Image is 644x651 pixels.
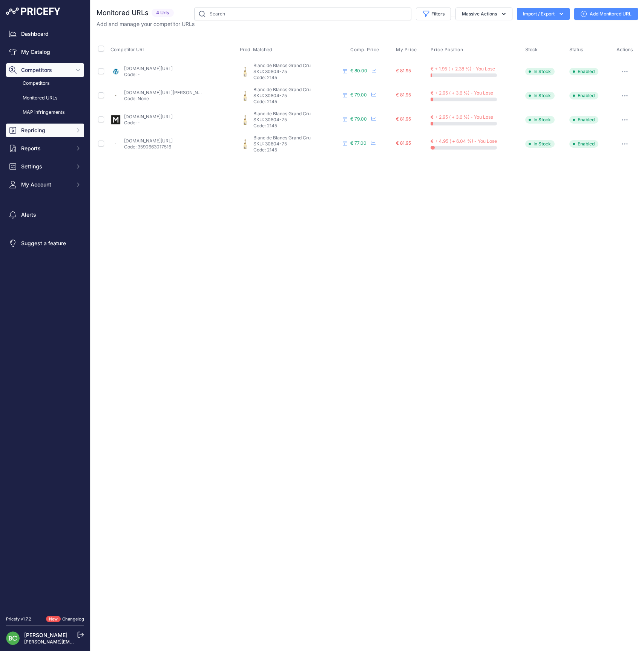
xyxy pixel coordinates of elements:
span: New [46,616,61,622]
button: Competitors [6,63,84,77]
p: Add and manage your competitor URLs [97,20,195,28]
p: SKU: 30804-75 [253,117,340,123]
span: € 77.00 [350,140,366,146]
span: Comp. Price [350,47,379,53]
span: Enabled [569,92,598,99]
button: Filters [416,8,451,20]
p: Code: 3590663017516 [124,144,173,150]
span: Enabled [569,68,598,75]
button: My Price [396,47,419,53]
span: Settings [21,163,71,170]
span: Blanc de Blancs Grand Cru [253,63,311,68]
button: Massive Actions [455,8,512,20]
span: € 81.95 [396,92,411,98]
p: Code: - [124,72,173,78]
a: Competitors [6,77,84,90]
span: My Price [396,47,417,53]
button: Repricing [6,124,84,137]
a: [DOMAIN_NAME][URL] [124,138,173,144]
button: Price Position [431,47,465,53]
span: € + 1.95 ( + 2.38 %) - You Lose [431,66,495,72]
span: € 81.95 [396,68,411,73]
span: € 81.95 [396,140,411,146]
span: Competitor URL [110,47,145,52]
img: Pricefy Logo [6,8,60,15]
p: Code: 2145 [253,123,340,129]
span: € + 4.95 ( + 6.04 %) - You Lose [431,138,497,144]
a: [DOMAIN_NAME][URL] [124,66,173,71]
span: Blanc de Blancs Grand Cru [253,111,311,116]
span: Status [569,47,583,52]
span: Stock [525,47,538,52]
span: Enabled [569,116,598,124]
span: Actions [616,47,633,52]
button: Comp. Price [350,47,381,53]
a: My Catalog [6,45,84,59]
h2: Monitored URLs [97,8,149,18]
a: Changelog [62,616,84,622]
span: Blanc de Blancs Grand Cru [253,135,311,141]
span: Competitors [21,66,71,74]
span: Reports [21,145,71,152]
span: € + 2.95 ( + 3.6 %) - You Lose [431,90,493,96]
a: Alerts [6,208,84,222]
span: Repricing [21,127,71,134]
span: In Stock [525,140,555,148]
a: [DOMAIN_NAME][URL][PERSON_NAME][PERSON_NAME] [124,90,246,95]
span: Blanc de Blancs Grand Cru [253,87,311,92]
a: [PERSON_NAME] [24,632,67,638]
span: € 81.95 [396,116,411,122]
p: SKU: 30804-75 [253,69,340,75]
span: € 80.00 [350,68,367,73]
p: Code: 2145 [253,99,340,105]
a: Suggest a feature [6,237,84,250]
div: Pricefy v1.7.2 [6,616,31,622]
span: € + 2.95 ( + 3.6 %) - You Lose [431,114,493,120]
p: SKU: 30804-75 [253,93,340,99]
span: In Stock [525,68,555,75]
p: Code: 2145 [253,147,340,153]
nav: Sidebar [6,27,84,607]
span: My Account [21,181,71,188]
a: MAP infringements [6,106,84,119]
span: Prod. Matched [240,47,272,52]
p: Code: - [124,120,173,126]
span: 4 Urls [152,9,174,17]
span: Price Position [431,47,463,53]
span: € 79.00 [350,92,367,98]
p: SKU: 30804-75 [253,141,340,147]
a: Monitored URLs [6,92,84,105]
p: Code: 2145 [253,75,340,81]
button: Import / Export [517,8,570,20]
a: [PERSON_NAME][EMAIL_ADDRESS][DOMAIN_NAME][PERSON_NAME] [24,639,178,645]
button: Settings [6,160,84,173]
button: Reports [6,142,84,155]
a: Dashboard [6,27,84,41]
span: In Stock [525,92,555,99]
input: Search [194,8,411,20]
button: My Account [6,178,84,191]
span: In Stock [525,116,555,124]
p: Code: None [124,96,202,102]
span: € 79.00 [350,116,367,122]
span: Enabled [569,140,598,148]
a: Add Monitored URL [574,8,638,20]
a: [DOMAIN_NAME][URL] [124,114,173,119]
